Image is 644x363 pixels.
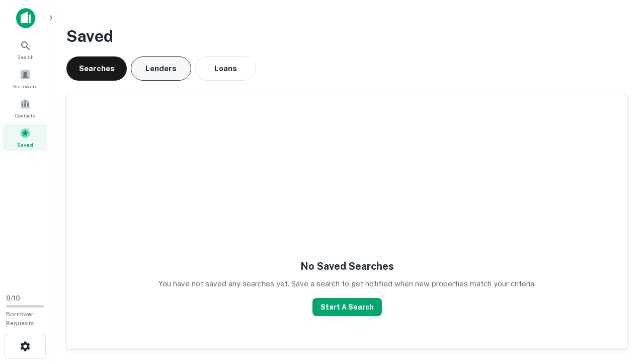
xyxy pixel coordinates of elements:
[6,294,20,302] span: 0 / 10
[195,56,256,81] button: Loans
[131,56,191,81] button: Lenders
[16,8,35,28] img: capitalize-icon.png
[17,53,34,61] span: Search
[17,141,33,149] span: Saved
[15,111,35,119] span: Contacts
[158,278,536,290] p: You have not saved any searches yet. Save a search to get notified when new properties match your...
[300,259,394,274] h5: No Saved Searches
[3,94,47,122] a: Contacts
[3,65,47,92] a: Borrowers
[66,56,127,81] button: Searches
[594,282,644,331] iframe: Chat Widget
[6,311,34,327] span: Borrower Requests
[312,298,382,316] button: Start A Search
[3,36,47,63] a: Search
[3,124,47,151] a: Saved
[13,82,37,90] span: Borrowers
[66,24,628,48] h3: Saved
